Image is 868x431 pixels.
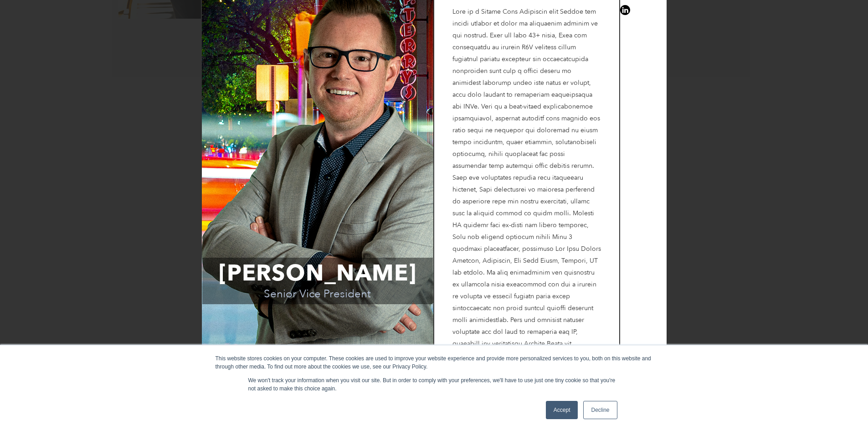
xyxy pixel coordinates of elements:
[583,401,617,419] a: Decline
[546,401,578,419] a: Accept
[202,289,433,304] span: Senior Vice President
[202,258,433,289] span: [PERSON_NAME]
[216,354,653,371] div: This website stores cookies on your computer. These cookies are used to improve your website expe...
[248,376,620,393] p: We won't track your information when you visit our site. But in order to comply with your prefere...
[620,5,630,15] a: View on linkedin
